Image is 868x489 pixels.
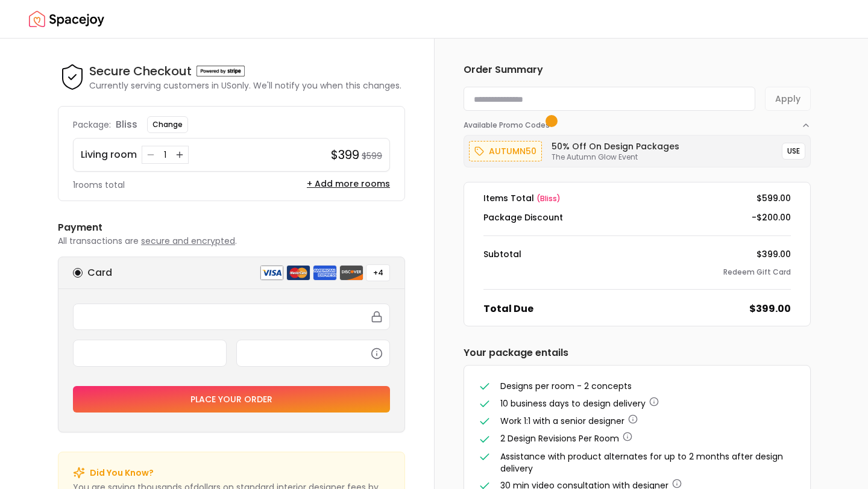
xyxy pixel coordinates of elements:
[197,66,245,76] img: Powered by stripe
[81,311,382,322] iframe: Secure card number input frame
[362,150,382,162] small: $599
[339,265,363,281] img: discover
[483,248,521,260] dt: Subtotal
[116,117,137,132] p: bliss
[307,178,390,190] button: + Add more rooms
[73,119,111,131] p: Package:
[483,192,561,204] dt: Items Total
[244,347,382,358] iframe: Secure CVC input frame
[260,265,284,281] img: visa
[90,467,154,479] p: Did You Know?
[81,347,219,358] iframe: Secure expiration date input frame
[141,235,235,247] span: secure and encrypted
[552,152,679,162] p: The Autumn Glow Event
[331,146,359,163] h4: $399
[29,7,104,31] a: Spacejoy
[756,248,791,260] dd: $399.00
[500,397,646,410] span: 10 business days to design delivery
[500,450,783,475] span: Assistance with product alternates for up to 2 months after design delivery
[89,79,401,92] p: Currently serving customers in US only. We'll notify you when this changes.
[752,211,791,223] dd: -$200.00
[366,264,390,281] button: +4
[483,302,533,316] dt: Total Due
[464,130,811,167] div: Available Promo Codes
[87,266,112,280] h6: Card
[73,386,390,413] button: Place your order
[286,265,310,281] img: mastercard
[73,179,125,191] p: 1 rooms total
[29,7,104,31] img: Spacejoy Logo
[464,346,811,360] h6: Your package entails
[483,211,563,223] dt: Package Discount
[500,380,632,392] span: Designs per room - 2 concepts
[58,220,405,235] h6: Payment
[313,265,337,281] img: american express
[782,143,805,160] button: USE
[489,144,536,158] p: autumn50
[723,267,791,277] button: Redeem Gift Card
[159,149,171,161] div: 1
[749,302,791,316] dd: $399.00
[89,63,192,79] h4: Secure Checkout
[464,111,811,130] button: Available Promo Codes
[58,235,405,247] p: All transactions are .
[756,192,791,204] dd: $599.00
[500,432,619,444] span: 2 Design Revisions Per Room
[536,193,561,204] span: ( bliss )
[464,63,811,77] h6: Order Summary
[552,140,679,152] h6: 50% Off on Design Packages
[145,149,157,161] button: Decrease quantity for Living room
[500,415,624,427] span: Work 1:1 with a senior designer
[174,149,186,161] button: Increase quantity for Living room
[81,148,137,162] p: Living room
[147,116,188,133] button: Change
[464,120,553,130] span: Available Promo Codes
